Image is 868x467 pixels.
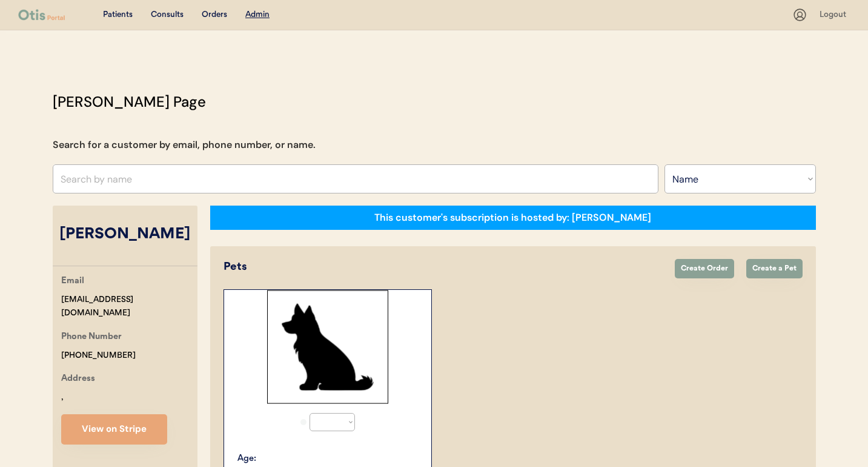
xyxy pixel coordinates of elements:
div: Consults [151,9,184,21]
input: Search by name [53,164,658,193]
div: Pets [224,259,663,275]
div: Search for a customer by email, phone number, or name. [53,138,316,152]
div: Address [61,372,95,387]
div: [EMAIL_ADDRESS][DOMAIN_NAME] [61,293,197,321]
div: Logout [820,9,850,21]
div: Age: [237,452,256,465]
button: View on Stripe [61,414,167,445]
div: Patients [103,9,133,21]
div: Phone Number [61,330,122,345]
div: This customer's subscription is hosted by: [PERSON_NAME] [374,211,651,224]
div: [PERSON_NAME] [53,223,197,246]
div: , [61,391,64,405]
button: Create Order [675,259,734,278]
u: Admin [245,10,270,19]
div: [PERSON_NAME] Page [53,91,206,113]
div: Email [61,274,84,289]
img: Rectangle%2029.svg [267,290,388,404]
div: Orders [202,9,227,21]
div: [PHONE_NUMBER] [61,349,136,363]
button: Create a Pet [746,259,803,278]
